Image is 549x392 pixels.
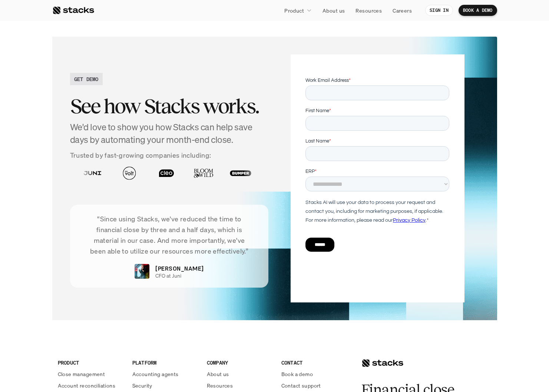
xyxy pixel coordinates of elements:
p: CFO at Juni [155,273,181,279]
p: BOOK A DEMO [463,8,493,13]
iframe: Form 0 [305,77,449,265]
p: Book a demo [281,370,313,378]
h2: GET DEMO [74,75,99,83]
p: PRODUCT [58,359,123,366]
p: [PERSON_NAME] [155,264,204,273]
p: Security [132,382,152,389]
a: BOOK A DEMO [459,5,497,16]
p: Resources [207,382,233,389]
p: About us [323,7,345,14]
p: COMPANY [207,359,272,366]
p: “Since using Stacks, we've reduced the time to financial close by three and a half days, which is... [81,214,258,256]
p: SIGN IN [430,8,449,13]
p: PLATFORM [132,359,198,366]
p: About us [207,370,229,378]
p: Accounting agents [132,370,179,378]
a: SIGN IN [425,5,453,16]
a: About us [207,370,272,378]
a: Close management [58,370,123,378]
p: Close management [58,370,105,378]
a: About us [318,4,349,17]
a: Resources [351,4,386,17]
a: Careers [388,4,416,17]
h4: We'd love to show you how Stacks can help save days by automating your month-end close. [70,121,269,146]
h2: See how Stacks works. [70,95,269,118]
p: Product [284,7,304,14]
p: Account reconciliations [58,382,116,389]
p: Resources [355,7,382,14]
a: Security [132,382,198,389]
a: Contact support [281,382,347,389]
p: Contact support [281,382,321,389]
a: Resources [207,382,272,389]
a: Accounting agents [132,370,198,378]
p: Trusted by fast-growing companies including: [70,150,269,161]
a: Account reconciliations [58,382,123,389]
p: Careers [393,7,412,14]
p: CONTACT [281,359,347,366]
a: Book a demo [281,370,347,378]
